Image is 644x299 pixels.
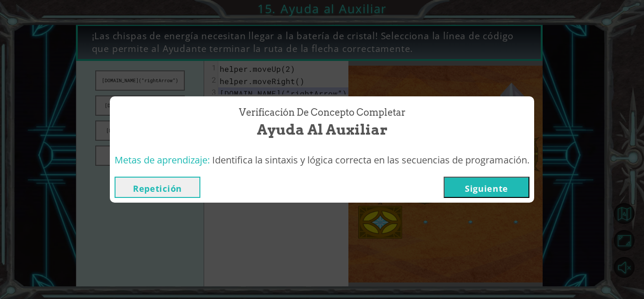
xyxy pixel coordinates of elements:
span: Ayuda al Auxiliar [257,120,388,140]
button: Repetición [115,177,200,198]
span: Verificación de Concepto Completar [239,106,405,120]
button: Siguiente [444,177,529,198]
span: Metas de aprendizaje: [115,154,210,166]
span: Identifica la sintaxis y lógica correcta en las secuencias de programación. [212,154,529,166]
